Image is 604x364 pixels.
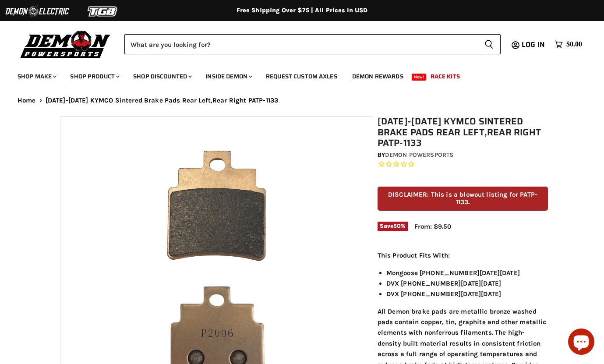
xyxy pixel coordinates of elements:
span: [DATE]-[DATE] KYMCO Sintered Brake Pads Rear Left,Rear Right PATP-1133 [46,97,279,104]
img: TGB Logo 2 [70,3,136,20]
h1: [DATE]-[DATE] KYMCO Sintered Brake Pads Rear Left,Rear Right PATP-1133 [378,116,548,148]
img: Demon Powersports [18,28,113,60]
li: DVX [PHONE_NUMBER][DATE][DATE] [386,289,548,299]
a: Race Kits [424,67,466,85]
a: Request Custom Axles [259,67,344,85]
li: Mongoose [PHONE_NUMBER][DATE][DATE] [386,268,548,278]
span: $0.00 [566,40,582,49]
a: Demon Rewards [346,67,410,85]
span: From: $9.50 [414,223,451,230]
button: Search [477,34,501,54]
inbox-online-store-chat: Shopify online store chat [565,329,597,357]
span: Save % [378,222,408,231]
div: by [378,150,548,160]
p: DISCLAIMER: This is a blowout listing for PATP-1133. [378,187,548,211]
a: Demon Powersports [385,151,453,159]
a: Shop Product [64,67,125,85]
a: $0.00 [550,38,586,51]
span: New! [412,74,427,81]
span: Rated 0.0 out of 5 stars 0 reviews [378,160,548,169]
a: Log in [518,41,550,49]
a: Inside Demon [199,67,258,85]
a: Shop Discounted [127,67,197,85]
input: Search [124,34,477,54]
ul: Main menu [11,64,580,85]
form: Product [124,34,501,54]
img: Demon Electric Logo 2 [4,3,70,20]
li: DVX [PHONE_NUMBER][DATE][DATE] [386,278,548,289]
span: 50 [393,223,401,229]
a: Home [18,97,36,104]
p: This Product Fits With: [378,250,548,261]
span: Log in [522,39,545,50]
a: Shop Make [11,67,62,85]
